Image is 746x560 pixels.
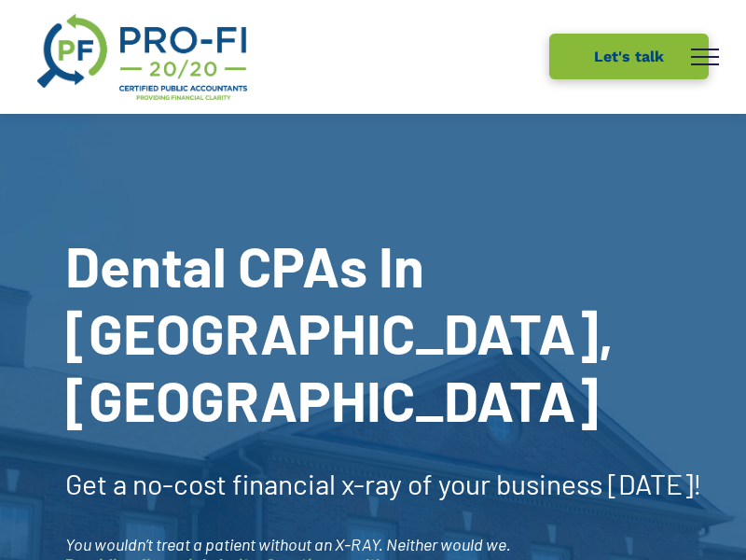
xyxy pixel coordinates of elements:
span: You wouldn’t treat a patient without an X-RAY. Neither would we. [65,534,511,554]
span: Let's talk [587,38,670,75]
img: A logo for pro-fi certified public accountants providing financial clarity [37,14,247,100]
span: Dental CPAs In [GEOGRAPHIC_DATA], [GEOGRAPHIC_DATA] [65,231,614,433]
a: Let's talk [549,34,709,79]
span: of your business [DATE]! [408,467,702,500]
button: menu [681,33,729,81]
span: no-cost financial x-ray [132,467,402,500]
span: Get a [65,467,127,500]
